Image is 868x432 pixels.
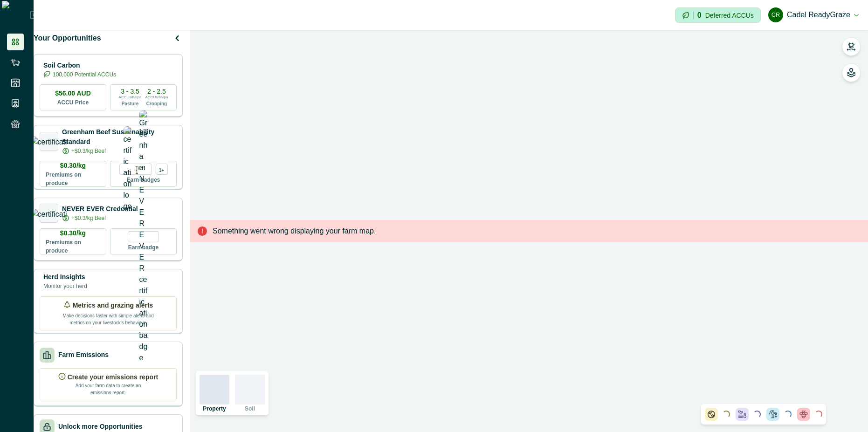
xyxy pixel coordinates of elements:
[136,164,148,174] p: Tier 1
[55,89,91,98] p: $56.00 AUD
[159,166,164,172] p: 1+
[119,95,142,100] p: ACCUs/ha/pa
[30,209,68,218] img: certification logo
[156,164,168,175] div: more credentials avaialble
[71,147,106,155] p: +$0.3/kg Beef
[46,171,100,187] p: Premiums on produce
[34,33,101,44] p: Your Opportunities
[53,70,116,79] p: 100,000 Potential ACCUs
[121,88,139,95] p: 3 - 3.5
[697,12,702,19] p: 0
[146,100,167,107] p: Cropping
[60,228,86,238] p: $0.30/kg
[43,272,87,282] p: Herd Insights
[73,382,143,396] p: Add your farm data to create an emissions report.
[57,98,89,107] p: ACCU Price
[71,214,106,222] p: +$0.3/kg Beef
[73,301,153,310] p: Metrics and grazing alerts
[43,282,87,290] p: Monitor your herd
[46,238,100,255] p: Premiums on produce
[768,4,859,26] button: Cadel ReadyGrazeCadel ReadyGraze
[124,126,132,212] img: certification logo
[68,372,158,382] p: Create your emissions report
[245,406,255,411] p: Soil
[190,220,868,242] div: Something went wrong displaying your farm map.
[122,100,139,107] p: Pasture
[203,406,226,411] p: Property
[126,175,160,184] p: Earn badges
[58,422,142,432] p: Unlock more Opportunities
[58,350,109,360] p: Farm Emissions
[145,95,168,100] p: ACCUs/ha/pa
[139,110,148,363] img: Greenham NEVER EVER certification badge
[705,12,754,19] p: Deferred ACCUs
[60,161,86,171] p: $0.30/kg
[2,1,30,29] img: Logo
[128,242,158,252] p: Earn badge
[62,127,177,147] p: Greenham Beef Sustainability Standard
[62,204,138,214] p: NEVER EVER Credential
[30,137,68,146] img: certification logo
[147,88,166,95] p: 2 - 2.5
[62,310,155,326] p: Make decisions faster with simple alerts and metrics on your livestock’s behaviour.
[43,61,116,70] p: Soil Carbon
